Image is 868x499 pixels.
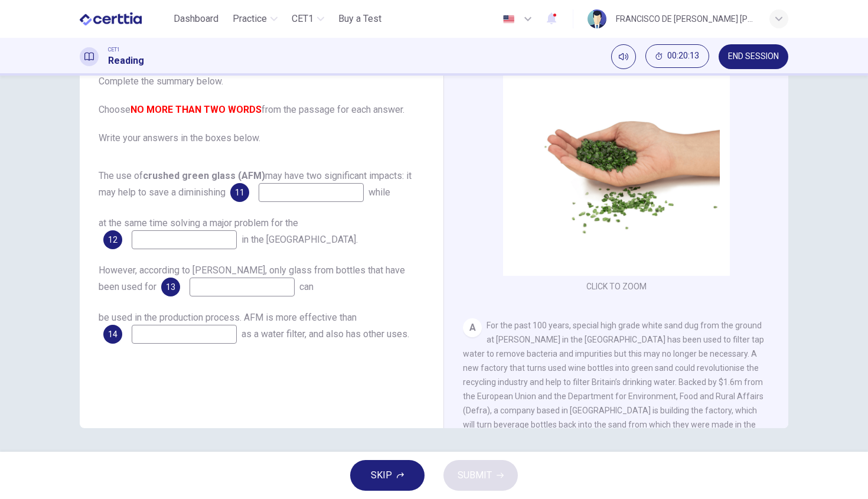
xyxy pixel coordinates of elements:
button: 00:20:13 [645,44,709,68]
div: FRANCISCO DE [PERSON_NAME] [PERSON_NAME] [616,12,755,26]
span: SKIP [371,467,392,484]
span: CET1 [292,12,314,26]
span: Complete the summary below. Choose from the passage for each answer. Write your answers in the bo... [99,74,425,145]
span: Buy a Test [338,12,381,26]
font: NO MORE THAN TWO WORDS [130,104,262,115]
span: 12 [108,236,118,244]
span: can [299,281,314,292]
span: Dashboard [174,12,218,26]
span: 13 [166,283,175,291]
b: crushed green glass (AFM) [143,170,265,181]
img: CERTTIA logo [80,7,142,31]
span: CET1 [108,45,120,54]
img: en [501,15,516,24]
span: However, according to [PERSON_NAME], only glass from bottles that have been used for [99,265,405,292]
img: Profile picture [588,9,606,28]
span: as a water filter, and also has other uses. [242,328,409,340]
span: The use of may have two significant impacts: it may help to save a diminishing [99,170,412,198]
button: END SESSION [719,44,788,69]
button: SKIP [350,460,425,491]
span: in the [GEOGRAPHIC_DATA]. [242,234,358,245]
span: at the same time solving a major problem for the [99,217,298,229]
span: 00:20:13 [667,51,699,61]
button: CET1 [287,8,329,30]
div: Hide [645,44,709,69]
button: Practice [228,8,282,30]
button: Dashboard [169,8,223,30]
span: while [368,187,390,198]
span: END SESSION [728,52,779,61]
h1: Reading [108,54,144,68]
div: A [463,318,482,337]
span: Practice [233,12,267,26]
a: CERTTIA logo [80,7,169,31]
span: be used in the production process. AFM is more effective than [99,312,357,323]
div: Mute [611,44,636,69]
span: For the past 100 years, special high grade white sand dug from the ground at [PERSON_NAME] in the... [463,321,764,472]
button: Buy a Test [334,8,386,30]
span: 14 [108,330,118,338]
span: 11 [235,188,244,197]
